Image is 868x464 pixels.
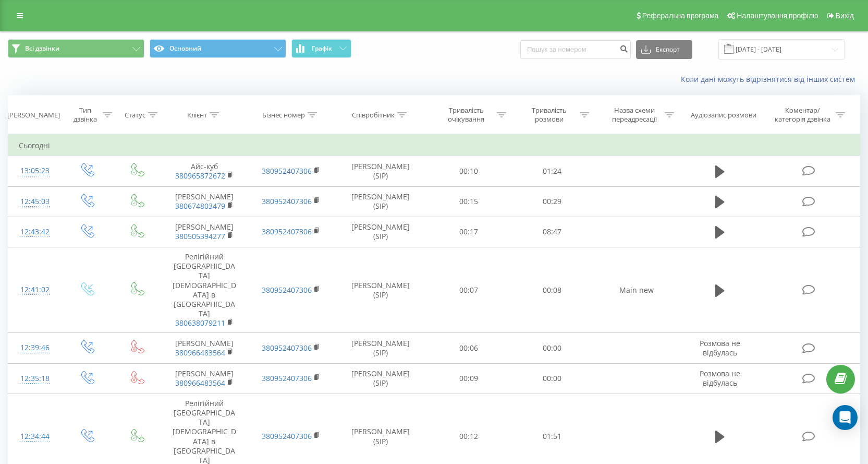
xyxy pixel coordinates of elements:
[427,333,510,363] td: 00:06
[334,156,427,186] td: [PERSON_NAME] (SIP)
[427,363,510,394] td: 00:09
[510,156,594,186] td: 01:24
[737,11,818,20] span: Налаштування профілю
[19,161,51,181] div: 13:05:23
[836,11,854,20] span: Вихід
[427,186,510,217] td: 00:15
[19,280,51,300] div: 12:41:02
[700,368,740,388] span: Розмова не відбулась
[510,363,594,394] td: 00:00
[161,217,248,247] td: [PERSON_NAME]
[8,135,860,156] td: Сьогодні
[262,166,312,176] a: 380952407306
[262,111,305,120] div: Бізнес номер
[291,39,351,58] button: Графік
[642,11,719,20] span: Реферальна програма
[691,111,756,120] div: Аудіозапис розмови
[262,431,312,441] a: 380952407306
[175,201,225,211] a: 380674803479
[510,333,594,363] td: 00:00
[175,171,225,181] a: 380965872672
[161,363,248,394] td: [PERSON_NAME]
[510,247,594,333] td: 00:08
[334,363,427,394] td: [PERSON_NAME] (SIP)
[19,222,51,242] div: 12:43:42
[161,156,248,186] td: Айс-куб
[262,196,312,206] a: 380952407306
[19,338,51,358] div: 12:39:46
[606,106,662,124] div: Назва схеми переадресації
[19,368,51,389] div: 12:35:18
[187,111,207,120] div: Клієнт
[510,186,594,217] td: 00:29
[510,217,594,247] td: 08:47
[161,247,248,333] td: Релігійний [GEOGRAPHIC_DATA][DEMOGRAPHIC_DATA] в [GEOGRAPHIC_DATA]
[681,74,860,84] a: Коли дані можуть відрізнятися вiд інших систем
[175,378,225,388] a: 380966483564
[262,373,312,383] a: 380952407306
[334,333,427,363] td: [PERSON_NAME] (SIP)
[262,285,312,295] a: 380952407306
[150,39,286,58] button: Основний
[520,40,631,59] input: Пошук за номером
[175,348,225,358] a: 380966483564
[25,44,59,53] span: Всі дзвінки
[8,39,144,58] button: Всі дзвінки
[312,45,332,52] span: Графік
[262,227,312,236] a: 380952407306
[334,247,427,333] td: [PERSON_NAME] (SIP)
[19,426,51,447] div: 12:34:44
[427,217,510,247] td: 00:17
[438,106,494,124] div: Тривалість очікування
[175,231,225,241] a: 380505394277
[593,247,680,333] td: Main new
[161,186,248,217] td: [PERSON_NAME]
[125,111,145,120] div: Статус
[161,333,248,363] td: [PERSON_NAME]
[334,217,427,247] td: [PERSON_NAME] (SIP)
[175,318,225,328] a: 380638079211
[700,338,740,358] span: Розмова не відбулась
[427,247,510,333] td: 00:07
[521,106,577,124] div: Тривалість розмови
[772,106,833,124] div: Коментар/категорія дзвінка
[70,106,100,124] div: Тип дзвінка
[636,40,692,59] button: Експорт
[262,343,312,353] a: 380952407306
[334,186,427,217] td: [PERSON_NAME] (SIP)
[7,111,60,120] div: [PERSON_NAME]
[833,405,858,430] div: Open Intercom Messenger
[352,111,395,120] div: Співробітник
[19,192,51,212] div: 12:45:03
[427,156,510,186] td: 00:10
